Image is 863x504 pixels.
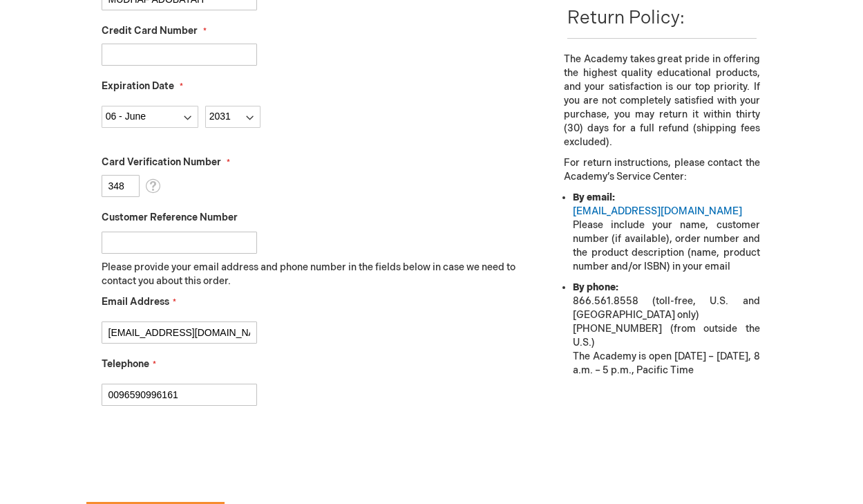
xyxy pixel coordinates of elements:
span: Customer Reference Number [102,212,238,223]
p: The Academy takes great pride in offering the highest quality educational products, and your sati... [564,53,759,149]
iframe: reCAPTCHA [86,428,296,482]
input: Card Verification Number [102,175,140,197]
strong: By email: [573,192,615,203]
input: Credit Card Number [102,44,257,66]
span: Return Policy: [567,8,685,29]
strong: By phone: [573,281,618,293]
span: Expiration Date [102,80,174,92]
a: [EMAIL_ADDRESS][DOMAIN_NAME] [573,205,742,217]
span: Telephone [102,358,149,370]
li: 866.561.8558 (toll-free, U.S. and [GEOGRAPHIC_DATA] only) [PHONE_NUMBER] (from outside the U.S.) ... [573,281,759,377]
p: For return instructions, please contact the Academy’s Service Center: [564,156,759,184]
li: Please include your name, customer number (if available), order number and the product descriptio... [573,191,759,274]
span: Email Address [102,296,169,308]
p: Please provide your email address and phone number in the fields below in case we need to contact... [102,261,527,288]
span: Card Verification Number [102,156,221,168]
